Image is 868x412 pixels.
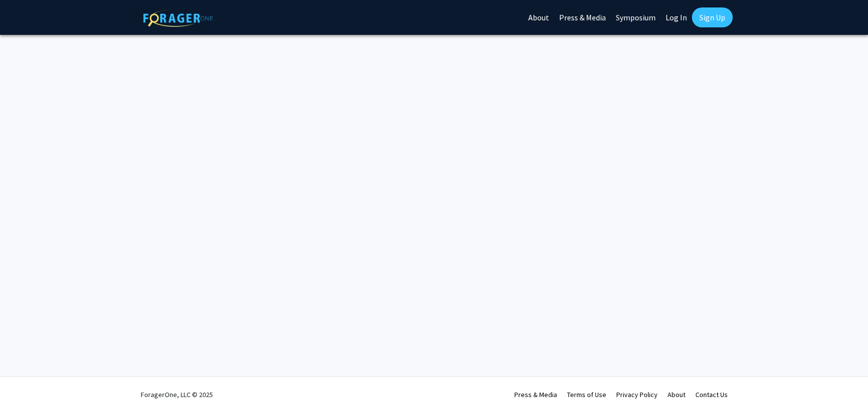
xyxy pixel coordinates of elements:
img: ForagerOne Logo [143,9,213,27]
a: Privacy Policy [616,390,658,399]
a: Sign Up [692,7,733,27]
a: Contact Us [695,390,728,399]
a: About [668,390,685,399]
a: Press & Media [514,390,557,399]
div: ForagerOne, LLC © 2025 [141,377,213,412]
a: Terms of Use [567,390,606,399]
